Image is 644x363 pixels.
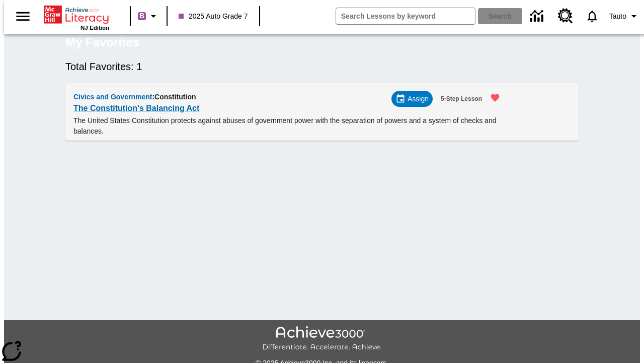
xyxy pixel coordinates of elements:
button: Open side menu [8,2,38,31]
span: 2025 Auto Grade 7 [179,11,248,22]
span: 5-Step Lesson [441,94,482,104]
h5: My Favorites [65,34,139,50]
span: NJ Edition [80,25,109,31]
input: search field [336,8,475,24]
button: Remove from Favorites [484,87,506,109]
span: : Constitution [152,93,196,101]
span: Civics and Government [73,93,152,101]
a: Resource Center, Will open in new tab [552,3,579,30]
a: The Constitution's Balancing Act [73,101,199,115]
button: Profile/Settings [605,7,644,25]
a: Home [44,5,109,25]
h6: Total Favorites: 1 [65,58,579,75]
span: B [139,10,144,22]
button: Boost Class color is purple. Change class color [134,7,164,25]
p: The United States Constitution protects against abuses of government power with the separation of... [73,115,506,137]
span: Tauto [609,11,626,22]
a: Notifications [579,3,605,29]
span: Assign [408,94,429,104]
a: Data Center [524,3,552,30]
button: 5-Step Lesson [437,91,486,107]
div: Assign Choose Dates [391,91,433,107]
img: Achieve3000 Differentiate Accelerate Achieve [262,326,382,352]
div: Home [44,4,109,31]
